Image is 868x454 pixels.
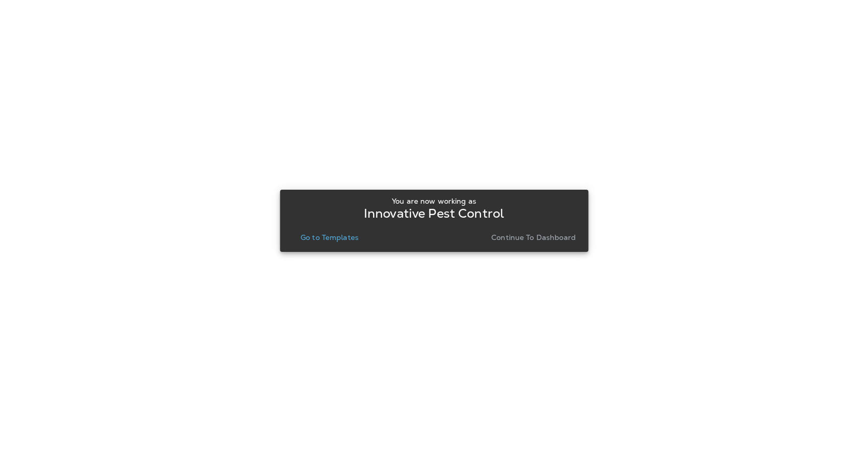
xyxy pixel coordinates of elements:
p: You are now working as [392,197,476,205]
button: Continue to Dashboard [487,230,580,245]
button: Go to Templates [296,230,363,245]
p: Continue to Dashboard [491,233,576,242]
p: Innovative Pest Control [364,209,504,218]
p: Go to Templates [301,233,359,242]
